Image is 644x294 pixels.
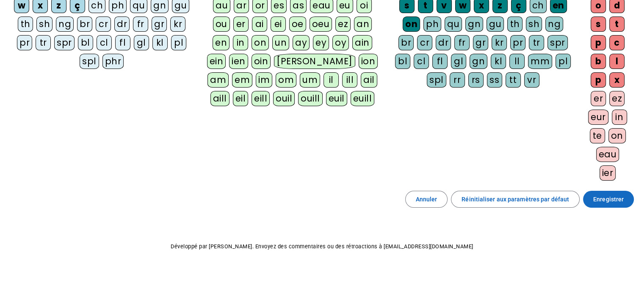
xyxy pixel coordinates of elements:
[609,35,625,50] div: c
[450,72,465,88] div: rr
[507,16,522,32] div: th
[213,16,230,32] div: ou
[427,72,446,88] div: spl
[547,35,568,50] div: spr
[526,16,542,32] div: sh
[229,54,248,69] div: ien
[545,16,563,32] div: ng
[97,35,112,50] div: cl
[80,54,99,69] div: spl
[213,35,229,50] div: en
[454,35,470,50] div: fr
[271,16,286,32] div: ei
[451,54,466,69] div: gl
[451,191,580,208] button: Réinitialiser aux paramètres par défaut
[436,35,451,50] div: dr
[207,54,226,69] div: ein
[492,35,507,50] div: kr
[252,35,269,50] div: on
[170,16,185,32] div: kr
[591,16,606,32] div: s
[326,91,347,106] div: euil
[310,16,332,32] div: oeu
[56,16,74,32] div: ng
[417,35,432,50] div: cr
[593,194,624,204] span: Enregistrer
[352,35,372,50] div: ain
[332,35,349,50] div: oy
[78,35,93,50] div: bl
[273,91,295,106] div: ouil
[323,72,339,88] div: il
[272,35,289,50] div: un
[114,16,130,32] div: dr
[445,16,462,32] div: qu
[207,72,229,88] div: am
[608,128,626,143] div: on
[134,35,149,50] div: gl
[313,35,329,50] div: ey
[18,16,33,32] div: th
[351,91,374,106] div: euill
[152,35,168,50] div: kl
[293,35,310,50] div: ay
[468,72,484,88] div: rs
[398,35,414,50] div: br
[54,35,75,50] div: spr
[300,72,320,88] div: um
[609,72,625,88] div: x
[486,16,504,32] div: gu
[591,54,606,69] div: b
[470,54,487,69] div: gn
[509,54,525,69] div: ll
[609,16,625,32] div: t
[529,35,544,50] div: tr
[335,16,351,32] div: ez
[152,16,167,32] div: gr
[416,194,437,204] span: Annuler
[252,91,270,106] div: eill
[256,72,272,88] div: im
[233,91,249,106] div: eil
[423,16,441,32] div: ph
[171,35,186,50] div: pl
[473,35,488,50] div: gr
[102,54,124,69] div: phr
[96,16,111,32] div: cr
[276,72,296,88] div: om
[591,35,606,50] div: p
[252,16,267,32] div: ai
[609,54,625,69] div: l
[342,72,357,88] div: ill
[354,16,372,32] div: an
[298,91,322,106] div: ouill
[591,91,606,106] div: er
[17,35,32,50] div: pr
[133,16,148,32] div: fr
[36,16,53,32] div: sh
[432,54,448,69] div: fl
[7,242,637,252] p: Développé par [PERSON_NAME]. Envoyez des commentaires ou des rétroactions à [EMAIL_ADDRESS][DOMAI...
[588,110,608,125] div: eur
[600,165,616,181] div: ier
[524,72,539,88] div: vr
[233,16,249,32] div: er
[487,72,502,88] div: ss
[359,54,378,69] div: ion
[361,72,377,88] div: ail
[233,35,248,50] div: in
[510,35,525,50] div: pr
[590,128,605,143] div: te
[252,54,271,69] div: oin
[591,72,606,88] div: p
[403,16,420,32] div: on
[556,54,571,69] div: pl
[491,54,506,69] div: kl
[405,191,448,208] button: Annuler
[414,54,429,69] div: cl
[465,16,483,32] div: gn
[115,35,130,50] div: fl
[289,16,306,32] div: oe
[609,91,625,106] div: ez
[596,147,619,162] div: eau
